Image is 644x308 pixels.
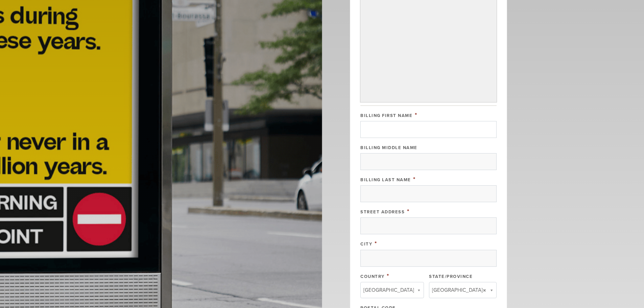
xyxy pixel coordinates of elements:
label: Billing Middle Name [360,145,418,150]
label: Country [360,274,385,279]
span: This field is required. [407,208,410,215]
a: [GEOGRAPHIC_DATA] [360,282,424,298]
span: This field is required. [375,240,377,247]
label: Billing Last Name [360,177,411,183]
span: This field is required. [387,272,389,280]
span: [GEOGRAPHIC_DATA] [432,286,483,294]
span: [GEOGRAPHIC_DATA] [363,286,414,294]
label: City [360,241,372,247]
a: [GEOGRAPHIC_DATA] [429,282,497,298]
label: Billing First Name [360,113,412,118]
span: This field is required. [415,111,418,119]
span: This field is required. [413,175,416,183]
label: Street Address [360,209,405,215]
label: State/Province [429,274,473,279]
